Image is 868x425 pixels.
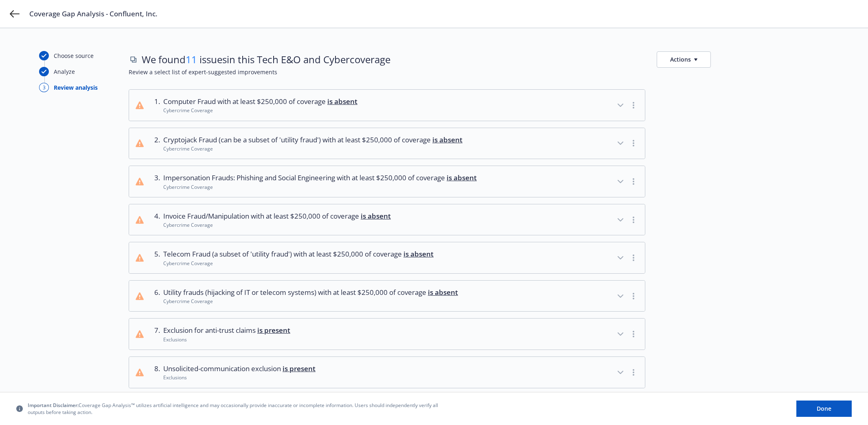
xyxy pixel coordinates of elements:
button: 7.Exclusion for anti-trust claims is presentExclusions [129,319,645,350]
button: 1.Computer Fraud with at least $250,000 of coverage is absentCybercrime Coverage [129,90,645,121]
div: Cybercrime Coverage [163,260,434,267]
div: 6 . [150,287,160,305]
div: 3 . [150,173,160,190]
div: Analyze [54,67,75,76]
span: is absent [361,211,391,221]
span: Computer Fraud with at least $250,000 of coverage [163,96,357,107]
span: is absent [432,135,462,144]
div: Cybercrime Coverage [163,298,458,305]
div: Review analysis [54,83,98,92]
span: Utility frauds (hijacking of IT or telecom systems) with at least $250,000 of coverage [163,287,458,298]
div: 7 . [150,325,160,343]
span: Exclusion for anti-trust claims [163,325,290,336]
div: Cybercrime Coverage [163,184,477,190]
button: 6.Utility frauds (hijacking of IT or telecom systems) with at least $250,000 of coverage is absen... [129,281,645,312]
span: 11 [186,53,197,66]
span: Coverage Gap Analysis - Confluent, Inc. [29,9,158,19]
span: is absent [327,97,357,106]
span: is absent [428,288,458,297]
span: is present [283,364,316,373]
div: Exclusions [163,374,316,381]
span: Review a select list of expert-suggested improvements [129,68,829,76]
button: 8.Unsolicited-communication exclusion is presentExclusions [129,357,645,388]
div: 3 [39,83,49,92]
button: Actions [657,51,711,68]
span: is absent [447,173,477,182]
button: 2.Cryptojack Fraud (can be a subset of 'utility fraud') with at least $250,000 of coverage is abs... [129,128,645,159]
span: Telecom Fraud (a subset of 'utility fraud') with at least $250,000 of coverage [163,249,434,259]
div: 1 . [150,96,160,114]
span: Done [817,405,831,412]
span: Coverage Gap Analysis™ utilizes artificial intelligence and may occasionally provide inaccurate o... [28,402,443,416]
span: Cryptojack Fraud (can be a subset of 'utility fraud') with at least $250,000 of coverage [163,135,462,145]
div: Exclusions [163,336,290,343]
span: Invoice Fraud/Manipulation with at least $250,000 of coverage [163,211,391,221]
span: Unsolicited-communication exclusion [163,363,316,374]
button: 3.Impersonation Frauds: Phishing and Social Engineering with at least $250,000 of coverage is abs... [129,166,645,197]
div: 5 . [150,249,160,267]
span: is present [257,325,290,335]
div: Cybercrime Coverage [163,107,357,114]
div: 8 . [150,363,160,381]
span: is absent [403,249,434,259]
span: Important Disclaimer: [28,402,79,409]
button: Actions [657,51,711,68]
div: Cybercrime Coverage [163,145,462,152]
button: Done [796,401,852,417]
div: Choose source [54,51,94,60]
button: 5.Telecom Fraud (a subset of 'utility fraud') with at least $250,000 of coverage is absentCybercr... [129,242,645,273]
button: 4.Invoice Fraud/Manipulation with at least $250,000 of coverage is absentCybercrime Coverage [129,204,645,235]
span: Impersonation Frauds: Phishing and Social Engineering with at least $250,000 of coverage [163,173,477,183]
div: 2 . [150,135,160,153]
div: Cybercrime Coverage [163,221,391,228]
div: 4 . [150,211,160,229]
span: We found issues in this Tech E&O and Cyber coverage [142,53,390,66]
